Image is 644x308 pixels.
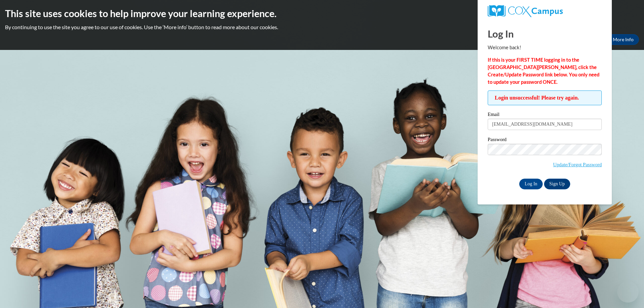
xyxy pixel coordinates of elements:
h1: Log In [488,27,602,41]
a: COX Campus [488,5,602,17]
p: By continuing to use the site you agree to our use of cookies. Use the ‘More info’ button to read... [5,23,639,31]
img: COX Campus [488,5,563,17]
a: More Info [607,34,639,45]
h2: This site uses cookies to help improve your learning experience. [5,7,639,20]
label: Password [488,137,602,144]
a: Update/Forgot Password [553,162,602,167]
span: Login unsuccessful! Please try again. [488,90,602,105]
strong: If this is your FIRST TIME logging in to the [GEOGRAPHIC_DATA][PERSON_NAME], click the Create/Upd... [488,57,599,85]
p: Welcome back! [488,44,602,51]
iframe: Button to launch messaging window [617,281,639,303]
input: Log In [519,179,543,189]
label: Email [488,112,602,119]
a: Sign Up [544,179,570,189]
